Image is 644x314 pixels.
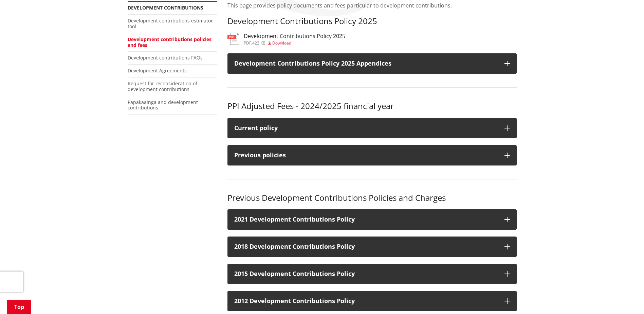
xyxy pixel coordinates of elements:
[227,291,517,311] button: 2012 Development Contributions Policy
[227,53,517,74] button: Development Contributions Policy 2025 Appendices
[613,285,637,310] iframe: Messenger Launcher
[234,125,498,132] div: Current policy
[128,17,213,30] a: Development contributions estimator tool
[128,67,187,74] a: Development Agreements
[234,152,498,159] div: Previous policies
[234,243,498,250] h3: 2018 Development Contributions Policy
[128,36,211,48] a: Development contributions policies and fees
[227,1,517,10] p: This page provides policy documents and fees particular to development contributions.
[227,118,517,138] button: Current policy
[227,33,239,45] img: document-pdf.svg
[227,264,517,284] button: 2015 Development Contributions Policy
[244,40,251,46] span: pdf
[234,298,498,304] h3: 2012 Development Contributions Policy
[252,40,265,46] span: 422 KB
[227,33,345,45] a: Development Contributions Policy 2025 pdf,422 KB Download
[234,216,498,223] h3: 2021 Development Contributions Policy
[272,40,291,46] span: Download
[234,60,498,67] h3: Development Contributions Policy 2025 Appendices
[227,16,517,26] h3: Development Contributions Policy 2025
[227,101,517,111] h3: PPI Adjusted Fees - 2024/2025 financial year
[227,145,517,165] button: Previous policies
[7,300,31,314] a: Top
[128,4,203,11] a: Development contributions
[227,209,517,230] button: 2021 Development Contributions Policy
[128,54,203,61] a: Development contributions FAQs
[244,41,345,45] div: ,
[244,33,345,39] h3: Development Contributions Policy 2025
[128,99,198,111] a: Papakaainga and development contributions
[227,237,517,257] button: 2018 Development Contributions Policy
[234,271,498,277] h3: 2015 Development Contributions Policy
[227,193,517,203] h3: Previous Development Contributions Policies and Charges
[128,80,197,92] a: Request for reconsideration of development contributions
